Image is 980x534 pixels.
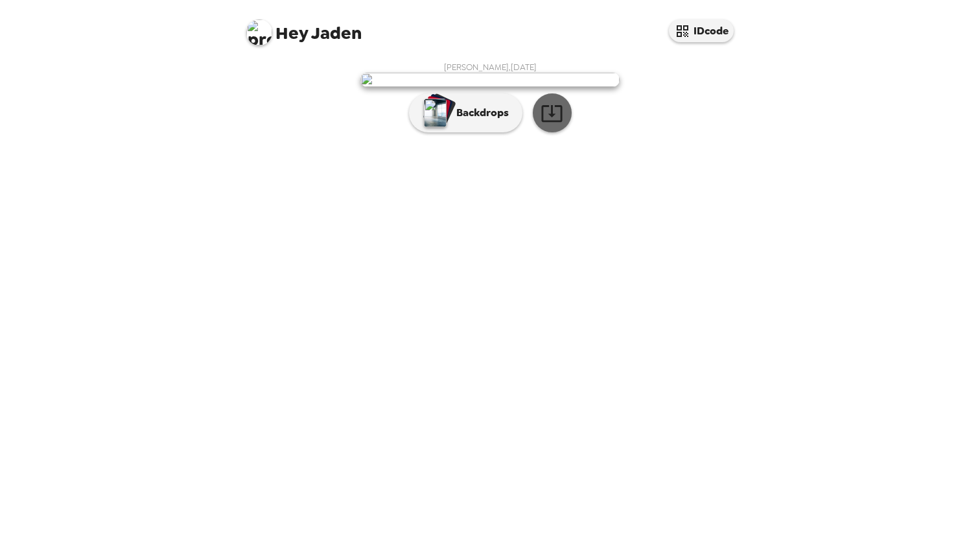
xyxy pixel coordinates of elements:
[669,19,734,42] button: IDcode
[275,21,308,45] span: Hey
[246,19,272,45] img: profile pic
[450,105,509,121] p: Backdrops
[246,13,362,42] span: Jaden
[409,93,522,132] button: Backdrops
[444,62,537,73] span: [PERSON_NAME] , [DATE]
[360,73,620,87] img: user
